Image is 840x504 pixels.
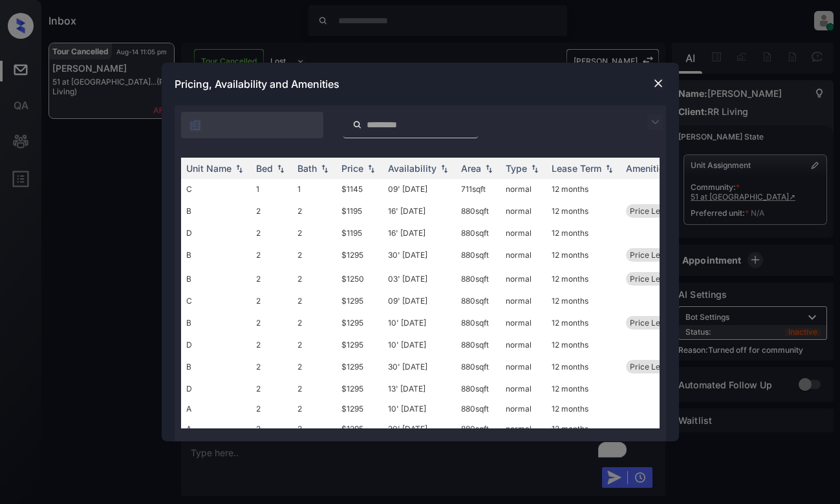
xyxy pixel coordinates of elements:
[546,399,621,419] td: 12 months
[652,77,665,90] img: close
[630,250,677,260] span: Price Leader
[365,164,378,173] img: sorting
[352,119,362,131] img: icon-zuma
[546,267,621,291] td: 12 months
[438,164,451,173] img: sorting
[341,163,363,174] div: Price
[603,164,616,173] img: sorting
[292,223,336,243] td: 2
[292,335,336,355] td: 2
[251,179,292,199] td: 1
[336,399,383,419] td: $1295
[456,355,501,379] td: 880 sqft
[336,199,383,223] td: $1195
[546,223,621,243] td: 12 months
[181,379,251,399] td: D
[383,355,456,379] td: 30' [DATE]
[292,291,336,311] td: 2
[456,199,501,223] td: 880 sqft
[630,318,677,328] span: Price Leader
[383,179,456,199] td: 09' [DATE]
[456,291,501,311] td: 880 sqft
[336,335,383,355] td: $1295
[292,311,336,335] td: 2
[383,379,456,399] td: 13' [DATE]
[461,163,481,174] div: Area
[456,379,501,399] td: 880 sqft
[251,419,292,439] td: 2
[456,419,501,439] td: 880 sqft
[233,164,246,173] img: sorting
[383,243,456,267] td: 30' [DATE]
[383,311,456,335] td: 10' [DATE]
[501,335,546,355] td: normal
[181,199,251,223] td: B
[501,291,546,311] td: normal
[383,399,456,419] td: 10' [DATE]
[181,335,251,355] td: D
[292,199,336,223] td: 2
[336,179,383,199] td: $1145
[383,267,456,291] td: 03' [DATE]
[336,243,383,267] td: $1295
[251,399,292,419] td: 2
[456,267,501,291] td: 880 sqft
[630,274,677,284] span: Price Leader
[251,223,292,243] td: 2
[383,223,456,243] td: 16' [DATE]
[186,163,232,174] div: Unit Name
[456,223,501,243] td: 880 sqft
[383,335,456,355] td: 10' [DATE]
[388,163,436,174] div: Availability
[256,163,273,174] div: Bed
[336,379,383,399] td: $1295
[456,243,501,267] td: 880 sqft
[251,267,292,291] td: 2
[181,355,251,379] td: B
[181,243,251,267] td: B
[501,399,546,419] td: normal
[181,399,251,419] td: A
[501,199,546,223] td: normal
[383,419,456,439] td: 30' [DATE]
[251,355,292,379] td: 2
[181,267,251,291] td: B
[297,163,317,174] div: Bath
[336,223,383,243] td: $1195
[292,267,336,291] td: 2
[318,164,331,173] img: sorting
[181,291,251,311] td: C
[456,179,501,199] td: 711 sqft
[336,267,383,291] td: $1250
[546,243,621,267] td: 12 months
[383,291,456,311] td: 09' [DATE]
[336,311,383,335] td: $1295
[501,179,546,199] td: normal
[528,164,541,173] img: sorting
[181,419,251,439] td: A
[456,399,501,419] td: 880 sqft
[546,379,621,399] td: 12 months
[181,179,251,199] td: C
[274,164,287,173] img: sorting
[251,199,292,223] td: 2
[162,63,679,105] div: Pricing, Availability and Amenities
[546,199,621,223] td: 12 months
[546,291,621,311] td: 12 months
[501,355,546,379] td: normal
[251,379,292,399] td: 2
[251,335,292,355] td: 2
[546,419,621,439] td: 12 months
[506,163,527,174] div: Type
[181,223,251,243] td: D
[630,362,677,372] span: Price Leader
[501,311,546,335] td: normal
[292,355,336,379] td: 2
[546,179,621,199] td: 12 months
[546,335,621,355] td: 12 months
[647,114,663,130] img: icon-zuma
[501,243,546,267] td: normal
[292,379,336,399] td: 2
[189,119,202,132] img: icon-zuma
[552,163,601,174] div: Lease Term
